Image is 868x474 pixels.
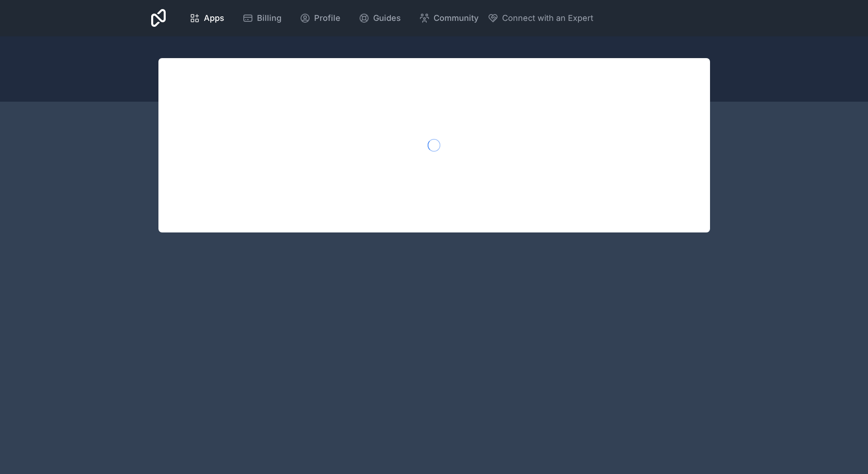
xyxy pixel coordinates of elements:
a: Apps [182,8,232,28]
a: Profile [292,8,348,28]
span: Guides [373,12,401,25]
a: Community [412,8,486,28]
span: Profile [314,12,340,25]
span: Community [434,12,478,25]
a: Billing [235,8,289,28]
span: Apps [204,12,224,25]
button: Connect with an Expert [488,12,593,25]
a: Guides [351,8,408,28]
span: Billing [257,12,281,25]
span: Connect with an Expert [502,12,593,25]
